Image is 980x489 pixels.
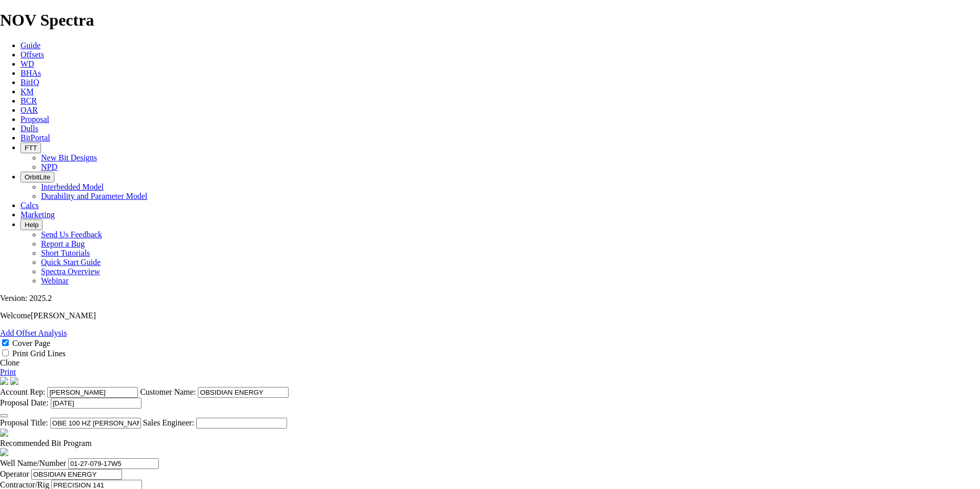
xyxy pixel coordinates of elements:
a: BitPortal [21,133,50,142]
label: Customer Name: [140,388,196,396]
button: OrbitLite [21,172,54,182]
a: BitIQ [21,78,39,87]
a: Proposal [21,115,49,124]
img: cover-graphic.e5199e77.png [10,377,18,385]
span: FTT [25,144,37,152]
span: [PERSON_NAME] [31,311,96,320]
a: WD [21,59,34,68]
a: Quick Start Guide [41,258,100,267]
a: Dulls [21,124,38,133]
a: KM [21,87,34,96]
a: New Bit Designs [41,153,97,162]
a: Calcs [21,201,39,210]
a: BCR [21,96,37,105]
button: FTT [21,142,41,153]
label: Print Grid Lines [12,349,66,358]
a: Marketing [21,210,55,219]
a: OAR [21,106,38,114]
a: Durability and Parameter Model [41,192,148,200]
button: Help [21,219,43,230]
a: BHAs [21,69,41,77]
a: Offsets [21,50,44,59]
label: Sales Engineer: [143,418,194,427]
a: Short Tutorials [41,249,90,257]
a: Interbedded Model [41,182,104,191]
a: Guide [21,41,40,50]
a: Report a Bug [41,239,85,248]
label: Cover Page [12,339,50,348]
a: Webinar [41,276,69,285]
a: Send Us Feedback [41,230,102,239]
a: NPD [41,162,57,171]
a: Spectra Overview [41,267,100,276]
span: OrbitLite [25,173,50,181]
span: Help [25,221,38,229]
